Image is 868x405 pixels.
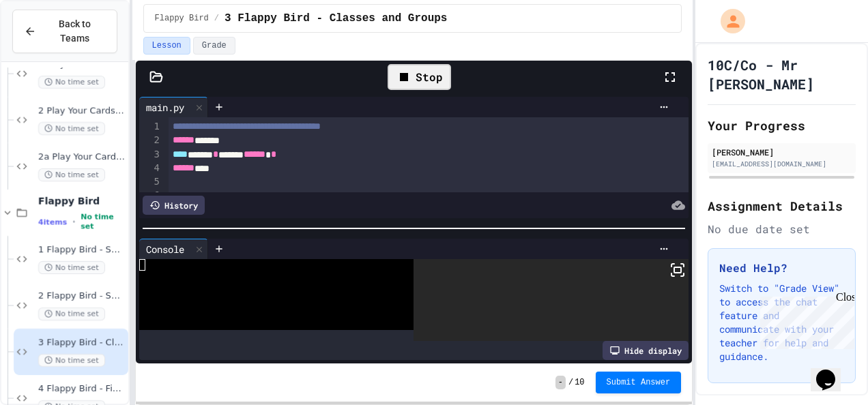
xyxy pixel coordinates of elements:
span: No time set [38,122,105,135]
span: No time set [81,213,125,230]
div: 4 [139,162,162,175]
span: 2 Play Your Cards Right - Improved [38,105,126,117]
iframe: chat widget [811,350,854,391]
span: 3 Flappy Bird - Classes and Groups [38,337,126,348]
div: [PERSON_NAME] [712,146,852,158]
span: / [568,377,573,388]
span: Flappy Bird [155,13,209,24]
span: - [555,376,566,389]
span: 1 Flappy Bird - Set Up [38,244,126,256]
p: Switch to "Grade View" to access the chat feature and communicate with your teacher for help and ... [719,282,844,363]
div: Console [139,239,208,259]
button: Submit Answer [596,372,682,393]
span: / [214,13,219,24]
span: 4 items [38,217,67,226]
span: No time set [38,76,105,89]
div: 1 [139,120,162,134]
div: 5 [139,175,162,189]
div: Hide display [603,341,689,360]
div: Stop [388,64,451,90]
span: No time set [38,261,105,274]
div: main.py [139,100,191,115]
h2: Your Progress [708,116,856,135]
span: 2 Flappy Bird - Sprites [38,290,126,302]
span: 4 Flappy Bird - Final Additions [38,383,126,395]
div: 6 [139,189,162,202]
div: Console [139,242,191,256]
button: Back to Teams [12,10,117,53]
div: Chat with us now!Close [5,5,94,87]
h2: Assignment Details [708,196,856,215]
span: Flappy Bird [38,195,126,207]
span: 2a Play Your Cards Right - PyGame [38,151,126,163]
div: 2 [139,134,162,147]
div: No due date set [708,221,856,237]
button: Lesson [143,37,190,55]
button: Grade [193,37,235,55]
div: [EMAIL_ADDRESS][DOMAIN_NAME] [712,159,852,169]
h1: 10C/Co - Mr [PERSON_NAME] [708,55,856,93]
span: • [72,216,75,227]
h3: Need Help? [719,260,844,276]
span: No time set [38,168,105,181]
span: No time set [38,354,105,367]
div: History [143,196,205,215]
span: Submit Answer [607,377,671,388]
span: No time set [38,307,105,320]
div: 3 [139,148,162,162]
span: Back to Teams [44,17,106,46]
span: 10 [575,377,584,388]
iframe: chat widget [755,291,854,349]
div: My Account [706,5,749,37]
div: main.py [139,97,208,117]
span: 3 Flappy Bird - Classes and Groups [225,10,447,27]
